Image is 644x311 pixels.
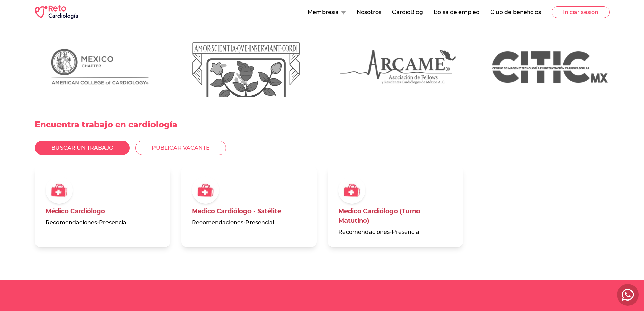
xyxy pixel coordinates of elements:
[434,8,479,16] button: Bolsa de empleo
[338,43,458,91] img: Silanes
[490,8,541,16] button: Club de beneficios
[192,207,281,215] a: Medico Cardiólogo - Satélite
[35,45,154,89] img: Silanes
[46,177,73,204] img: Recomendaciones
[46,219,160,227] p: Recomendaciones - Presencial
[490,43,610,91] img: Silanes
[35,141,130,155] button: Buscar un trabajo
[35,108,610,141] h2: Encuentra trabajo en cardiología
[135,141,226,155] button: Publicar vacante
[192,177,219,204] img: Recomendaciones
[392,8,423,16] button: CardioBlog
[552,6,610,18] button: Iniciar sesión
[35,5,78,19] img: RETO Cardio Logo
[338,207,420,224] a: Medico Cardiólogo (Turno Matutino)
[308,8,346,16] button: Membresía
[338,177,365,204] img: Recomendaciones
[188,37,304,173] img: Silanes
[357,8,381,16] button: Nosotros
[338,228,452,236] p: Recomendaciones - Presencial
[46,207,105,215] a: Médico Cardiólogo
[192,219,306,227] p: Recomendaciones - Presencial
